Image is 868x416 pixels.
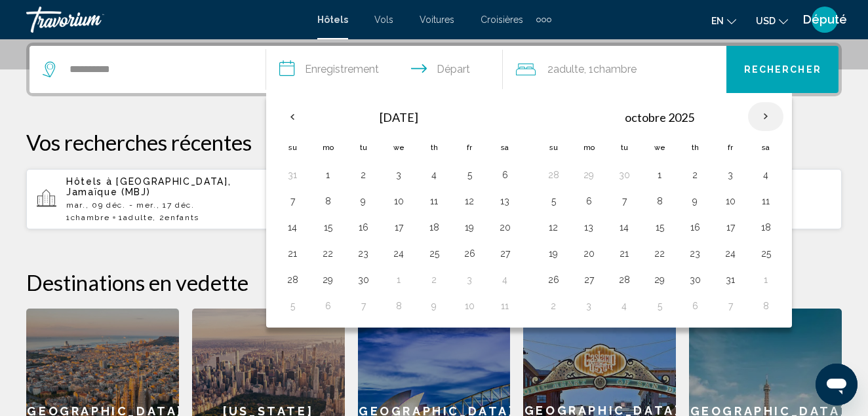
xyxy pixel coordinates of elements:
[420,14,454,25] a: Voitures
[578,271,599,289] button: Jour 27
[755,244,776,263] button: Jour 25
[543,166,564,184] button: Jour 28
[578,192,599,210] button: Jour 6
[26,269,842,295] h2: Destinations en vedette
[353,218,374,236] button: Jour 16
[353,271,374,289] button: Jour 30
[494,271,515,289] button: Jour 4
[649,244,670,263] button: Jour 22
[275,102,310,132] button: Le mois précédent
[755,192,776,210] button: Jour 11
[388,218,409,236] button: Jour 17
[536,9,551,30] button: Éléments de navigation supplémentaires
[720,244,741,263] button: Jour 24
[684,166,705,184] button: Jour 2
[165,213,199,222] span: Enfants
[744,65,821,75] span: Rechercher
[459,297,480,315] button: Jour 10
[494,166,515,184] button: Jour 6
[720,192,741,210] button: Jour 10
[282,166,303,184] button: Jour 31
[282,297,303,315] button: Jour 5
[578,166,599,184] button: Jour 29
[755,166,776,184] button: Jour 4
[66,213,71,222] font: 1
[578,218,599,236] button: Jour 13
[578,244,599,263] button: Jour 20
[119,213,123,222] font: 1
[26,129,842,155] p: Vos recherches récentes
[26,7,304,33] a: Travorium
[711,11,736,30] button: Changer la langue
[720,218,741,236] button: Jour 17
[614,244,635,263] button: Jour 21
[153,213,165,222] font: , 2
[388,166,409,184] button: Jour 3
[584,63,593,75] font: , 1
[684,244,705,263] button: Jour 23
[424,192,444,210] button: Jour 11
[317,218,338,236] button: Jour 15
[543,192,564,210] button: Jour 5
[720,271,741,289] button: Jour 31
[494,297,515,315] button: Jour 11
[756,11,788,30] button: Changer de devise
[543,271,564,289] button: Jour 26
[614,218,635,236] button: Jour 14
[66,176,231,197] span: [GEOGRAPHIC_DATA], Jamaïque (MBJ)
[494,218,515,236] button: Jour 20
[748,102,783,132] button: Next month
[803,13,847,26] span: Député
[424,244,444,263] button: Jour 25
[353,166,374,184] button: Jour 2
[459,166,480,184] button: Jour 5
[317,166,338,184] button: Jour 1
[494,244,515,263] button: Jour 27
[388,244,409,263] button: Jour 24
[684,297,705,315] button: Jour 6
[808,6,842,33] button: Menu utilisateur
[459,218,480,236] button: Jour 19
[282,218,303,236] button: Jour 14
[720,297,741,315] button: Jour 7
[726,46,838,93] button: Rechercher
[66,176,112,187] span: Hôtels à
[282,271,303,289] button: Jour 28
[755,218,776,236] button: Jour 18
[317,271,338,289] button: Jour 29
[755,297,776,315] button: Jour 8
[317,244,338,263] button: Jour 22
[30,46,838,93] div: Widget de recherche
[614,166,635,184] button: Jour 30
[684,218,705,236] button: Jour 16
[755,271,776,289] button: Jour 1
[481,14,523,25] a: Croisières
[578,297,599,315] button: Jour 3
[123,213,153,222] span: Adulte
[720,166,741,184] button: Jour 3
[282,244,303,263] button: Jour 21
[317,14,348,25] a: Hôtels
[503,46,726,93] button: Voyageurs : 2 adultes, 0 enfants
[424,297,444,315] button: Jour 9
[317,297,338,315] button: Jour 6
[553,63,584,75] span: Adulte
[756,16,776,26] span: USD
[625,110,694,124] font: octobre 2025
[353,297,374,315] button: Jour 7
[380,110,418,124] font: [DATE]
[649,192,670,210] button: Jour 8
[684,271,705,289] button: Jour 30
[266,46,503,93] button: Dates d’arrivée et de départ
[649,218,670,236] button: Jour 15
[649,166,670,184] button: Jour 1
[374,14,393,25] a: Vols
[593,63,637,75] span: Chambre
[424,166,444,184] button: Jour 4
[26,168,289,230] button: Hôtels à [GEOGRAPHIC_DATA], Jamaïque (MBJ)mar., 09 déc. - mer., 17 déc.1Chambre1Adulte, 2Enfants
[614,297,635,315] button: Jour 4
[424,218,444,236] button: Jour 18
[684,192,705,210] button: Jour 9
